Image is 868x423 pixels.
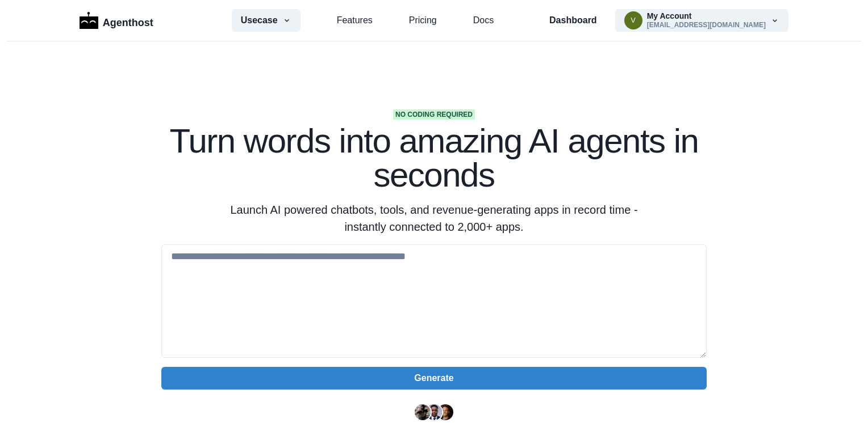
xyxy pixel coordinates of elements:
p: Launch AI powered chatbots, tools, and revenue-generating apps in record time - instantly connect... [216,201,652,235]
button: Usecase [232,9,301,32]
img: Ryan Florence [415,404,431,420]
a: Docs [473,14,494,27]
h1: Turn words into amazing AI agents in seconds [161,124,707,192]
img: Segun Adebayo [426,404,442,420]
a: Dashboard [549,14,597,27]
a: Pricing [409,14,437,27]
span: No coding required [393,109,475,120]
img: Logo [80,12,98,29]
p: Agenthost [103,11,153,31]
img: Kent Dodds [437,404,453,420]
a: Features [337,14,373,27]
a: LogoAgenthost [80,11,153,31]
button: vslavenv@gmail.comMy Account[EMAIL_ADDRESS][DOMAIN_NAME] [615,9,788,32]
button: Generate [161,367,707,390]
